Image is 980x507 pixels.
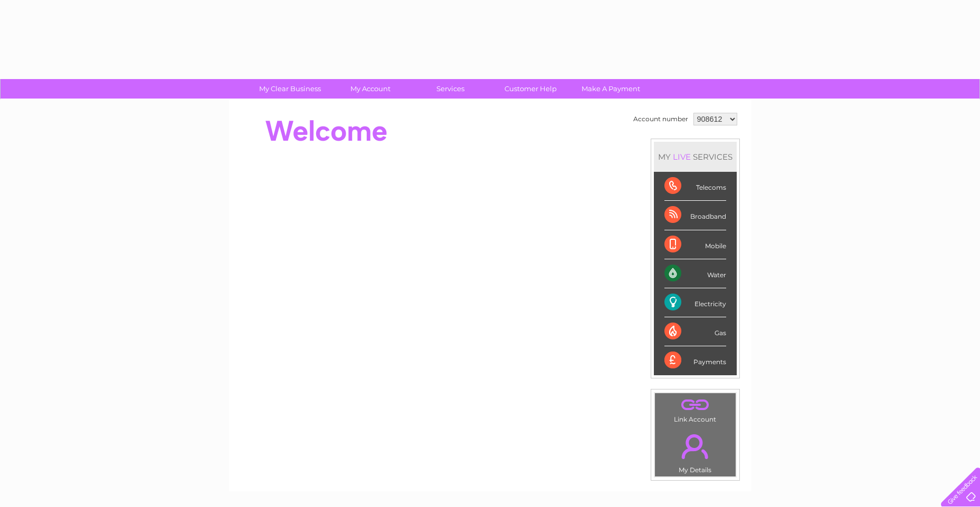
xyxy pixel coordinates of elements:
[654,142,737,172] div: MY SERVICES
[664,201,726,230] div: Broadband
[664,230,726,259] div: Mobile
[567,79,654,99] a: Make A Payment
[671,152,693,162] div: LIVE
[664,317,726,346] div: Gas
[664,288,726,317] div: Electricity
[407,79,494,99] a: Services
[664,172,726,201] div: Telecoms
[658,428,733,465] a: .
[246,79,334,99] a: My Clear Business
[654,393,736,426] td: Link Account
[664,259,726,288] div: Water
[487,79,574,99] a: Customer Help
[654,425,736,477] td: My Details
[658,396,733,414] a: .
[327,79,414,99] a: My Account
[664,346,726,375] div: Payments
[631,110,691,128] td: Account number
